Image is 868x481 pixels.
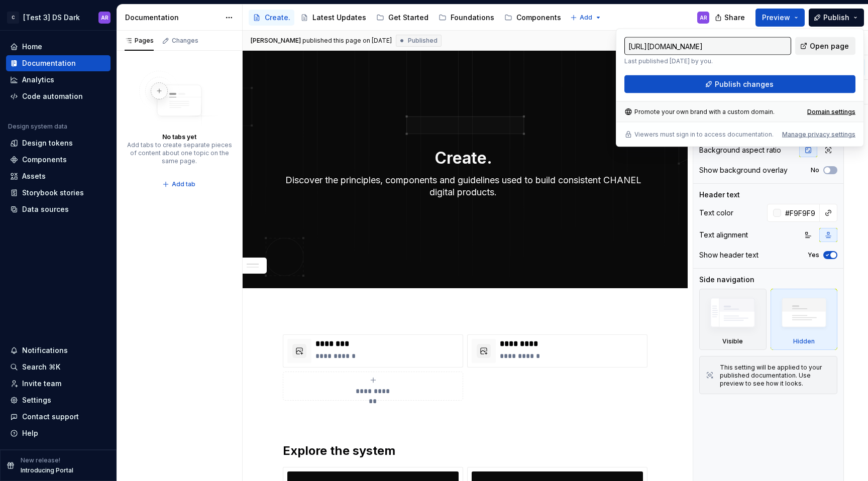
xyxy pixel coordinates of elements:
[795,37,855,55] a: Open page
[249,10,294,26] a: Create.
[699,190,740,200] div: Header text
[6,55,111,71] a: Documentation
[172,37,198,45] div: Changes
[516,13,561,23] div: Components
[21,466,73,474] p: Introducing Portal
[101,14,108,22] div: AR
[755,9,805,27] button: Preview
[296,10,370,26] a: Latest Updates
[781,204,820,222] input: Auto
[6,39,111,55] a: Home
[159,177,200,191] button: Add tab
[762,13,790,23] span: Preview
[699,208,733,218] div: Text color
[162,133,196,141] div: No tabs yet
[265,13,290,23] div: Create.
[720,364,831,388] div: This setting will be applied to your published documentation. Use preview to see how it looks.
[500,10,565,26] a: Components
[811,166,819,174] label: No
[807,108,855,116] a: Domain settings
[22,379,61,389] div: Invite team
[624,57,791,65] p: Last published [DATE] by you.
[2,7,115,28] button: C[Test 3] DS DarkAR
[634,131,774,139] p: Viewers must sign in to access documentation.
[6,72,111,88] a: Analytics
[6,88,111,104] a: Code automation
[6,376,111,392] a: Invite team
[782,131,855,139] button: Manage privacy settings
[6,342,111,358] button: Notifications
[388,13,428,23] div: Get Started
[699,230,748,240] div: Text alignment
[281,146,645,170] textarea: Create.
[724,13,745,23] span: Share
[700,14,707,22] div: AR
[6,359,111,375] button: Search ⌘K
[312,13,366,23] div: Latest Updates
[22,395,51,405] div: Settings
[302,37,392,45] div: published this page on [DATE]
[808,251,819,259] label: Yes
[23,13,80,23] div: [Test 3] DS Dark
[567,11,605,25] button: Add
[6,168,111,184] a: Assets
[451,13,494,23] div: Foundations
[699,275,754,285] div: Side navigation
[22,188,84,198] div: Storybook stories
[6,392,111,408] a: Settings
[710,9,751,27] button: Share
[22,75,54,85] div: Analytics
[823,13,849,23] span: Publish
[580,14,592,22] span: Add
[7,12,19,24] div: C
[125,13,220,23] div: Documentation
[6,152,111,168] a: Components
[22,204,69,214] div: Data sources
[22,42,42,52] div: Home
[251,37,301,45] span: [PERSON_NAME]
[22,171,46,181] div: Assets
[281,172,645,200] textarea: Discover the principles, components and guidelines used to build consistent CHANEL digital products.
[810,41,849,51] span: Open page
[8,123,67,131] div: Design system data
[722,337,743,345] div: Visible
[624,108,775,116] div: Promote your own brand with a custom domain.
[809,9,864,27] button: Publish
[771,289,838,350] div: Hidden
[6,185,111,201] a: Storybook stories
[283,443,647,459] h2: Explore the system
[127,141,232,165] div: Add tabs to create separate pieces of content about one topic on the same page.
[22,345,68,355] div: Notifications
[22,58,76,68] div: Documentation
[699,165,788,175] div: Show background overlay
[22,412,79,422] div: Contact support
[125,37,154,45] div: Pages
[22,91,83,101] div: Code automation
[699,289,767,350] div: Visible
[21,456,60,464] p: New release!
[6,201,111,217] a: Data sources
[22,155,67,165] div: Components
[793,337,815,345] div: Hidden
[624,75,855,93] button: Publish changes
[372,10,432,26] a: Get Started
[172,180,195,188] span: Add tab
[6,425,111,441] button: Help
[6,409,111,425] button: Contact support
[699,145,781,155] div: Background aspect ratio
[408,37,438,45] span: Published
[22,362,60,372] div: Search ⌘K
[22,138,73,148] div: Design tokens
[699,250,758,260] div: Show header text
[6,135,111,151] a: Design tokens
[715,79,774,89] span: Publish changes
[435,10,498,26] a: Foundations
[249,8,565,28] div: Page tree
[22,428,38,438] div: Help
